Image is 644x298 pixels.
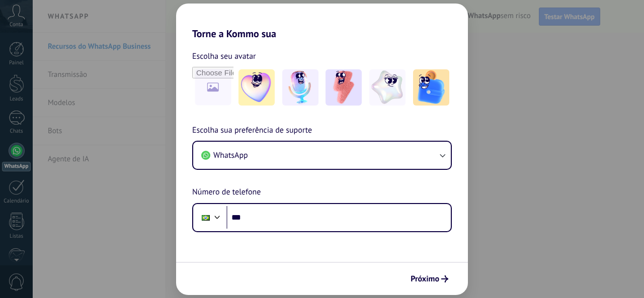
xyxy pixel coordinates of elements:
span: Número de telefone [192,186,261,199]
button: Próximo [406,270,453,287]
span: WhatsApp [213,150,248,160]
img: -3.jpeg [326,69,362,106]
img: -5.jpeg [413,69,449,106]
div: Brazil: + 55 [196,207,215,228]
button: WhatsApp [193,142,451,169]
img: -2.jpeg [282,69,318,106]
span: Escolha seu avatar [192,50,256,63]
img: -4.jpeg [369,69,406,106]
h2: Torne a Kommo sua [176,4,468,40]
span: Próximo [411,275,439,282]
img: -1.jpeg [238,69,275,106]
span: Escolha sua preferência de suporte [192,124,312,137]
